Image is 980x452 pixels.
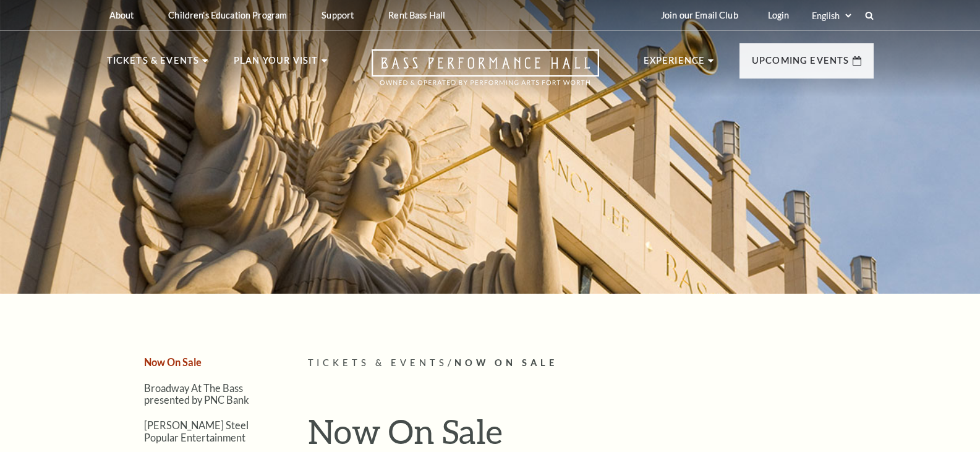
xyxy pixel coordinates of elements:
span: Now On Sale [454,357,558,368]
a: Now On Sale [144,356,202,368]
p: / [308,356,874,371]
p: Experience [644,53,705,75]
p: Support [322,10,354,20]
p: Upcoming Events [752,53,850,75]
span: Tickets & Events [308,357,448,368]
p: Children's Education Program [168,10,287,20]
p: Tickets & Events [107,53,200,75]
p: Plan Your Visit [234,53,318,75]
p: Rent Bass Hall [388,10,445,20]
p: About [109,10,134,20]
select: Select: [809,10,853,22]
a: [PERSON_NAME] Steel Popular Entertainment [144,419,249,443]
a: Broadway At The Bass presented by PNC Bank [144,382,249,406]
